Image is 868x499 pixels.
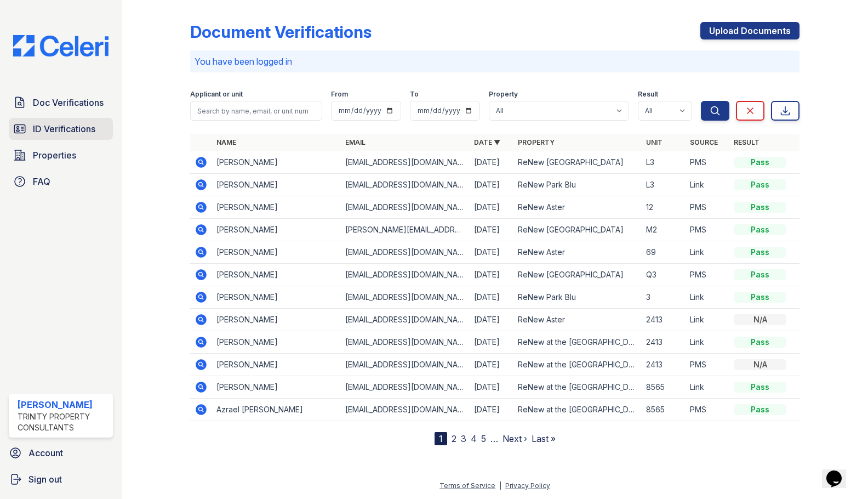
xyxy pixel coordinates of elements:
[474,138,500,146] a: Date ▼
[212,354,341,376] td: [PERSON_NAME]
[513,196,642,219] td: ReNew Aster
[513,241,642,264] td: ReNew Aster
[642,241,686,264] td: 69
[513,219,642,241] td: ReNew [GEOGRAPHIC_DATA]
[33,149,76,162] span: Properties
[18,411,108,433] div: Trinity Property Consultants
[513,174,642,196] td: ReNew Park Blu
[9,92,113,114] a: Doc Verifications
[686,196,729,219] td: PMS
[686,399,729,421] td: PMS
[4,35,117,56] img: CE_Logo_Blue-a8612792a0a2168367f1c8372b55b34899dd931a85d93a1a3d3e32e68fde9ad4.png
[9,118,113,140] a: ID Verifications
[4,442,117,464] a: Account
[532,433,556,444] a: Last »
[470,309,513,331] td: [DATE]
[734,382,786,393] div: Pass
[513,286,642,309] td: ReNew Park Blu
[341,151,470,174] td: [EMAIL_ADDRESS][DOMAIN_NAME]
[642,286,686,309] td: 3
[212,331,341,354] td: [PERSON_NAME]
[686,309,729,331] td: Link
[9,171,113,192] a: FAQ
[638,90,658,99] label: Result
[341,219,470,241] td: [PERSON_NAME][EMAIL_ADDRESS][DOMAIN_NAME]
[212,286,341,309] td: [PERSON_NAME]
[646,138,663,146] a: Unit
[513,376,642,399] td: ReNew at the [GEOGRAPHIC_DATA]
[341,241,470,264] td: [EMAIL_ADDRESS][DOMAIN_NAME]
[642,376,686,399] td: 8565
[642,264,686,286] td: Q3
[212,241,341,264] td: [PERSON_NAME]
[470,174,513,196] td: [DATE]
[341,376,470,399] td: [EMAIL_ADDRESS][DOMAIN_NAME]
[9,144,113,166] a: Properties
[470,286,513,309] td: [DATE]
[435,432,447,445] div: 1
[470,151,513,174] td: [DATE]
[212,376,341,399] td: [PERSON_NAME]
[642,309,686,331] td: 2413
[212,196,341,219] td: [PERSON_NAME]
[212,151,341,174] td: [PERSON_NAME]
[513,264,642,286] td: ReNew [GEOGRAPHIC_DATA]
[642,219,686,241] td: M2
[195,55,795,68] p: You have been logged in
[341,264,470,286] td: [EMAIL_ADDRESS][DOMAIN_NAME]
[642,331,686,354] td: 2413
[212,264,341,286] td: [PERSON_NAME]
[470,241,513,264] td: [DATE]
[28,473,62,486] span: Sign out
[734,157,786,168] div: Pass
[734,269,786,280] div: Pass
[686,151,729,174] td: PMS
[452,433,456,444] a: 2
[471,433,477,444] a: 4
[190,22,372,42] div: Document Verifications
[212,399,341,421] td: Azrael [PERSON_NAME]
[690,138,718,146] a: Source
[470,264,513,286] td: [DATE]
[470,331,513,354] td: [DATE]
[734,247,786,258] div: Pass
[686,286,729,309] td: Link
[439,481,495,490] a: Terms of Service
[341,174,470,196] td: [EMAIL_ADDRESS][DOMAIN_NAME]
[18,398,108,411] div: [PERSON_NAME]
[499,481,501,490] div: |
[513,151,642,174] td: ReNew [GEOGRAPHIC_DATA]
[734,202,786,213] div: Pass
[212,174,341,196] td: [PERSON_NAME]
[470,354,513,376] td: [DATE]
[686,331,729,354] td: Link
[341,331,470,354] td: [EMAIL_ADDRESS][DOMAIN_NAME]
[341,196,470,219] td: [EMAIL_ADDRESS][DOMAIN_NAME]
[642,196,686,219] td: 12
[190,90,243,99] label: Applicant or unit
[489,90,518,99] label: Property
[642,151,686,174] td: L3
[470,196,513,219] td: [DATE]
[470,376,513,399] td: [DATE]
[822,455,857,488] iframe: chat widget
[734,179,786,190] div: Pass
[212,219,341,241] td: [PERSON_NAME]
[341,309,470,331] td: [EMAIL_ADDRESS][DOMAIN_NAME]
[190,101,322,121] input: Search by name, email, or unit number
[33,122,95,135] span: ID Verifications
[686,264,729,286] td: PMS
[502,433,527,444] a: Next ›
[4,468,117,490] a: Sign out
[686,174,729,196] td: Link
[518,138,555,146] a: Property
[686,219,729,241] td: PMS
[28,446,63,460] span: Account
[686,241,729,264] td: Link
[513,399,642,421] td: ReNew at the [GEOGRAPHIC_DATA]
[341,286,470,309] td: [EMAIL_ADDRESS][DOMAIN_NAME]
[505,481,550,490] a: Privacy Policy
[341,354,470,376] td: [EMAIL_ADDRESS][DOMAIN_NAME]
[490,432,498,445] span: …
